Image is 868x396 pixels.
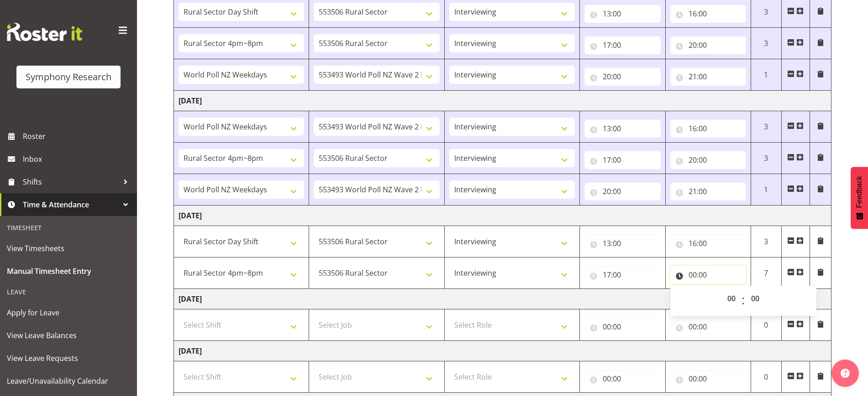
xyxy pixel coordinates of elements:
[670,67,746,86] input: Click to select...
[7,351,130,365] span: View Leave Requests
[7,306,130,319] span: Apply for Leave
[751,111,781,143] td: 3
[174,289,831,309] td: [DATE]
[751,309,781,341] td: 0
[584,36,660,54] input: Click to select...
[584,67,660,86] input: Click to select...
[23,198,119,211] span: Time & Attendance
[2,260,135,283] a: Manual Timesheet Entry
[2,347,135,370] a: View Leave Requests
[855,176,863,208] span: Feedback
[751,257,781,289] td: 7
[751,361,781,393] td: 0
[751,143,781,174] td: 3
[2,324,135,347] a: View Leave Balances
[7,23,82,41] img: Rosterit website logo
[851,167,868,229] button: Feedback - Show survey
[751,59,781,91] td: 1
[751,226,781,257] td: 3
[584,119,660,138] input: Click to select...
[670,151,746,169] input: Click to select...
[7,242,130,255] span: View Timesheets
[584,151,660,169] input: Click to select...
[670,234,746,252] input: Click to select...
[2,237,135,260] a: View Timesheets
[2,283,135,301] div: Leave
[584,5,660,23] input: Click to select...
[670,318,746,336] input: Click to select...
[23,175,119,189] span: Shifts
[670,266,746,284] input: Click to select...
[584,234,660,252] input: Click to select...
[670,5,746,23] input: Click to select...
[7,329,130,342] span: View Leave Balances
[670,370,746,388] input: Click to select...
[751,174,781,206] td: 1
[670,182,746,201] input: Click to select...
[584,370,660,388] input: Click to select...
[584,182,660,201] input: Click to select...
[2,301,135,324] a: Apply for Leave
[174,341,831,361] td: [DATE]
[7,264,130,278] span: Manual Timesheet Entry
[751,28,781,59] td: 3
[2,370,135,392] a: Leave/Unavailability Calendar
[584,266,660,284] input: Click to select...
[23,152,132,166] span: Inbox
[670,36,746,54] input: Click to select...
[2,218,135,237] div: Timesheet
[670,119,746,138] input: Click to select...
[174,91,831,111] td: [DATE]
[742,289,745,312] span: :
[23,129,132,143] span: Roster
[841,369,850,378] img: help-xxl-2.png
[174,206,831,226] td: [DATE]
[7,374,130,388] span: Leave/Unavailability Calendar
[26,70,111,84] div: Symphony Research
[584,318,660,336] input: Click to select...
